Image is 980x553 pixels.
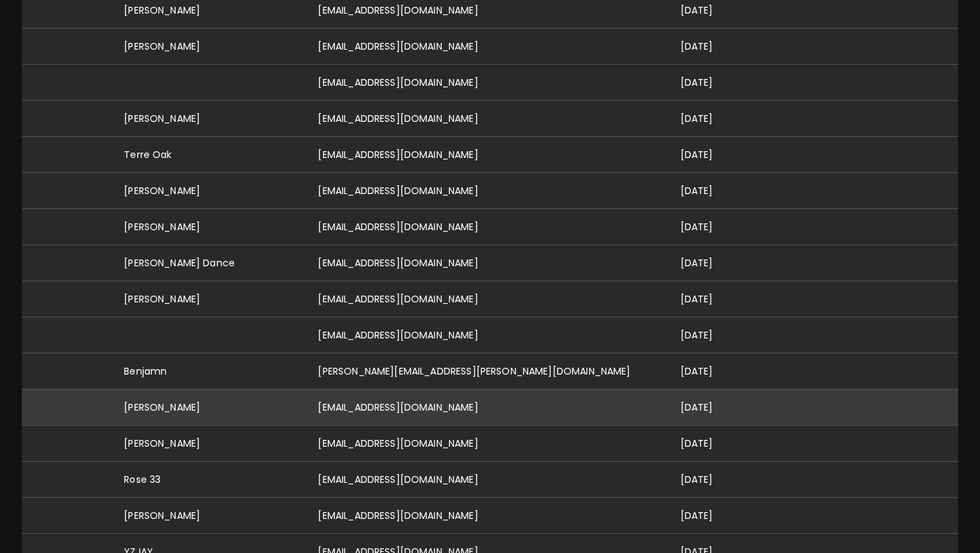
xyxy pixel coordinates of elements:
[307,281,669,317] td: [EMAIL_ADDRESS][DOMAIN_NAME]
[670,65,751,101] td: [DATE]
[113,281,307,317] td: [PERSON_NAME]
[670,462,751,498] td: [DATE]
[670,353,751,390] td: [DATE]
[307,137,669,173] td: [EMAIL_ADDRESS][DOMAIN_NAME]
[113,498,307,534] td: [PERSON_NAME]
[113,209,307,245] td: [PERSON_NAME]
[670,426,751,462] td: [DATE]
[307,390,669,426] td: [EMAIL_ADDRESS][DOMAIN_NAME]
[670,390,751,426] td: [DATE]
[113,390,307,426] td: [PERSON_NAME]
[307,101,669,137] td: [EMAIL_ADDRESS][DOMAIN_NAME]
[307,462,669,498] td: [EMAIL_ADDRESS][DOMAIN_NAME]
[113,245,307,281] td: [PERSON_NAME] Dance
[307,317,669,353] td: [EMAIL_ADDRESS][DOMAIN_NAME]
[670,498,751,534] td: [DATE]
[670,281,751,317] td: [DATE]
[113,426,307,462] td: [PERSON_NAME]
[307,353,669,390] td: [PERSON_NAME][EMAIL_ADDRESS][PERSON_NAME][DOMAIN_NAME]
[113,173,307,209] td: [PERSON_NAME]
[113,462,307,498] td: Rose 33
[307,245,669,281] td: [EMAIL_ADDRESS][DOMAIN_NAME]
[670,101,751,137] td: [DATE]
[113,353,307,390] td: Benjamn
[670,137,751,173] td: [DATE]
[307,29,669,65] td: [EMAIL_ADDRESS][DOMAIN_NAME]
[307,173,669,209] td: [EMAIL_ADDRESS][DOMAIN_NAME]
[113,137,307,173] td: Terre Oak
[113,101,307,137] td: [PERSON_NAME]
[670,173,751,209] td: [DATE]
[307,426,669,462] td: [EMAIL_ADDRESS][DOMAIN_NAME]
[670,29,751,65] td: [DATE]
[670,245,751,281] td: [DATE]
[113,29,307,65] td: [PERSON_NAME]
[307,498,669,534] td: [EMAIL_ADDRESS][DOMAIN_NAME]
[670,317,751,353] td: [DATE]
[670,209,751,245] td: [DATE]
[307,209,669,245] td: [EMAIL_ADDRESS][DOMAIN_NAME]
[307,65,669,101] td: [EMAIL_ADDRESS][DOMAIN_NAME]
